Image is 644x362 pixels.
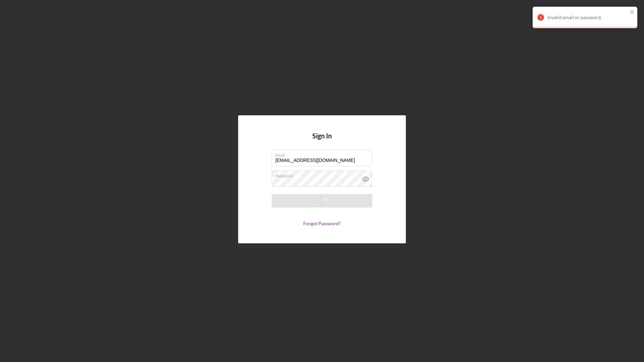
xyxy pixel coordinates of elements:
label: Password [275,171,372,178]
button: Saving [272,194,372,207]
h4: Sign In [312,132,332,150]
button: close [630,9,635,16]
label: Email [275,150,372,158]
div: Invalid email or password. [547,15,628,20]
a: Forgot Password? [303,221,341,226]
